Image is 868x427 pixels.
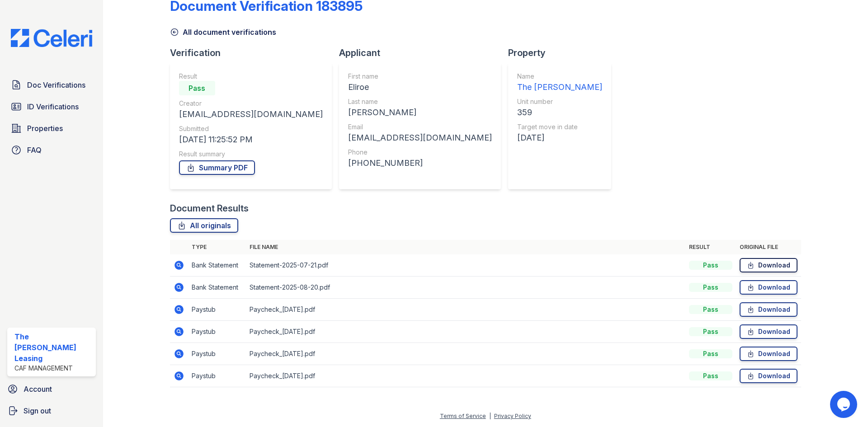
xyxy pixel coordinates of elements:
[188,240,246,254] th: Type
[517,81,602,94] div: The [PERSON_NAME]
[179,160,255,175] a: Summary PDF
[7,119,96,137] a: Properties
[740,324,797,339] a: Download
[179,81,215,95] div: Pass
[24,405,51,416] span: Sign out
[689,371,732,380] div: Pass
[348,122,492,131] div: Email
[27,145,42,155] span: FAQ
[246,254,685,277] td: Statement-2025-07-21.pdf
[740,280,797,295] a: Download
[179,72,323,81] div: Result
[179,124,323,133] div: Submitted
[4,402,99,420] a: Sign out
[4,380,99,398] a: Account
[740,347,797,361] a: Download
[517,97,602,106] div: Unit number
[188,277,246,299] td: Bank Statement
[170,202,249,215] div: Document Results
[14,331,92,364] div: The [PERSON_NAME] Leasing
[27,101,79,112] span: ID Verifications
[246,299,685,321] td: Paycheck_[DATE].pdf
[494,413,531,419] a: Privacy Policy
[170,218,238,233] a: All originals
[517,122,602,131] div: Target move in date
[830,391,859,418] iframe: chat widget
[517,72,602,81] div: Name
[246,277,685,299] td: Statement-2025-08-20.pdf
[489,413,491,419] div: |
[689,327,732,336] div: Pass
[188,343,246,365] td: Paystub
[4,29,99,47] img: CE_Logo_Blue-a8612792a0a2168367f1c8372b55b34899dd931a85d93a1a3d3e32e68fde9ad4.png
[27,80,85,90] span: Doc Verifications
[348,106,492,119] div: [PERSON_NAME]
[348,148,492,157] div: Phone
[689,283,732,292] div: Pass
[7,76,96,94] a: Doc Verifications
[339,47,508,59] div: Applicant
[740,369,797,383] a: Download
[348,131,492,144] div: [EMAIL_ADDRESS][DOMAIN_NAME]
[170,27,276,38] a: All document verifications
[179,150,323,159] div: Result summary
[188,254,246,277] td: Bank Statement
[179,133,323,146] div: [DATE] 11:25:52 PM
[27,123,63,134] span: Properties
[14,364,92,373] div: CAF Management
[179,108,323,121] div: [EMAIL_ADDRESS][DOMAIN_NAME]
[246,365,685,387] td: Paycheck_[DATE].pdf
[246,343,685,365] td: Paycheck_[DATE].pdf
[188,299,246,321] td: Paystub
[517,106,602,119] div: 359
[170,47,339,59] div: Verification
[246,240,685,254] th: File name
[740,258,797,272] a: Download
[440,413,486,419] a: Terms of Service
[24,384,52,394] span: Account
[179,99,323,108] div: Creator
[740,302,797,317] a: Download
[736,240,801,254] th: Original file
[685,240,736,254] th: Result
[508,47,618,59] div: Property
[348,157,492,169] div: [PHONE_NUMBER]
[517,72,602,94] a: Name The [PERSON_NAME]
[348,97,492,106] div: Last name
[348,72,492,81] div: First name
[689,261,732,270] div: Pass
[188,321,246,343] td: Paystub
[246,321,685,343] td: Paycheck_[DATE].pdf
[517,131,602,144] div: [DATE]
[689,349,732,358] div: Pass
[7,141,96,159] a: FAQ
[7,98,96,116] a: ID Verifications
[348,81,492,94] div: Eliroe
[188,365,246,387] td: Paystub
[689,305,732,314] div: Pass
